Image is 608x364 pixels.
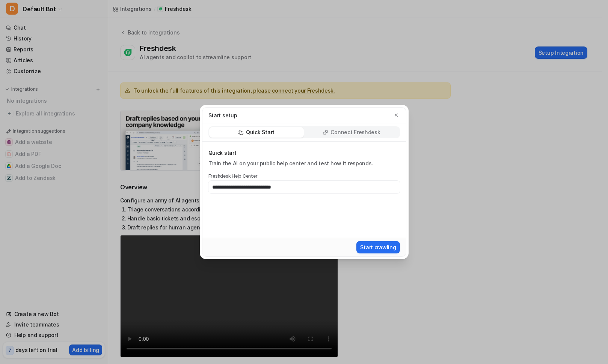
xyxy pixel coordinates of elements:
p: Start setup [208,111,237,119]
p: Connect Freshdesk [330,129,380,136]
p: Quick start [208,149,400,157]
p: Quick Start [246,129,275,136]
button: Start crawling [356,241,400,253]
label: Freshdesk Help Center [208,173,400,179]
div: Train the AI on your public help center and test how it responds. [208,160,400,167]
